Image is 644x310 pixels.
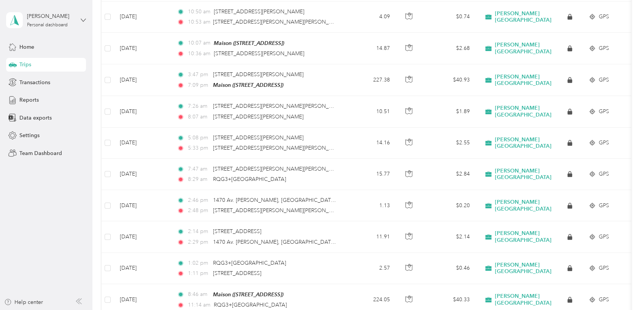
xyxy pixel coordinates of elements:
span: [PERSON_NAME] [GEOGRAPHIC_DATA] [495,74,566,87]
span: [PERSON_NAME] [GEOGRAPHIC_DATA] [495,10,566,24]
td: $1.89 [423,96,476,127]
span: 8:29 am [188,175,210,184]
span: [STREET_ADDRESS][PERSON_NAME][PERSON_NAME] [213,19,346,25]
span: 1470 Av. [PERSON_NAME], [GEOGRAPHIC_DATA][PERSON_NAME]–[GEOGRAPHIC_DATA]–[GEOGRAPHIC_DATA], [GEOG... [213,239,631,245]
span: GPS [599,264,609,272]
span: 1:02 pm [188,259,210,267]
span: 10:50 am [188,8,210,16]
td: $0.20 [423,190,476,221]
span: [STREET_ADDRESS] [213,228,261,235]
td: 10.51 [346,96,396,127]
span: 7:26 am [188,102,210,110]
span: GPS [599,170,609,178]
span: Maison ([STREET_ADDRESS]) [213,291,283,297]
span: 2:46 pm [188,196,210,205]
span: 10:53 am [188,18,210,26]
span: Trips [19,61,31,69]
div: [PERSON_NAME] [27,12,75,20]
span: [PERSON_NAME] [GEOGRAPHIC_DATA] [495,42,566,55]
td: $0.46 [423,253,476,284]
span: RQG3+[GEOGRAPHIC_DATA] [213,176,286,182]
span: Home [19,43,34,51]
span: Maison ([STREET_ADDRESS]) [214,40,284,46]
span: Maison ([STREET_ADDRESS]) [213,82,283,88]
span: 2:29 pm [188,238,210,246]
span: [STREET_ADDRESS][PERSON_NAME][PERSON_NAME] [213,166,346,172]
span: Data exports [19,114,52,122]
td: 14.87 [346,33,396,64]
span: [PERSON_NAME] [GEOGRAPHIC_DATA] [495,262,566,275]
span: GPS [599,107,609,116]
td: 227.38 [346,64,396,96]
span: 8:07 am [188,113,210,121]
span: 2:48 pm [188,206,210,215]
span: [STREET_ADDRESS] [213,270,261,276]
span: [PERSON_NAME] [GEOGRAPHIC_DATA] [495,136,566,150]
td: [DATE] [114,221,171,252]
td: $2.84 [423,159,476,190]
td: [DATE] [114,128,171,159]
span: [PERSON_NAME] [GEOGRAPHIC_DATA] [495,230,566,243]
span: [STREET_ADDRESS][PERSON_NAME][PERSON_NAME] [213,103,346,109]
span: RQG3+[GEOGRAPHIC_DATA] [213,260,286,266]
span: [PERSON_NAME] [GEOGRAPHIC_DATA] [495,293,566,306]
td: [DATE] [114,190,171,221]
span: GPS [599,296,609,304]
td: 2.57 [346,253,396,284]
span: [STREET_ADDRESS][PERSON_NAME] [213,134,304,141]
td: $40.93 [423,64,476,96]
td: 14.16 [346,128,396,159]
span: GPS [599,44,609,53]
iframe: Everlance-gr Chat Button Frame [601,267,644,310]
span: Team Dashboard [19,149,62,157]
span: [PERSON_NAME] [GEOGRAPHIC_DATA] [495,199,566,212]
span: Reports [19,96,39,104]
span: [STREET_ADDRESS][PERSON_NAME][PERSON_NAME] [213,207,346,214]
button: Help center [4,298,43,306]
span: [STREET_ADDRESS][PERSON_NAME] [213,71,304,78]
span: 1470 Av. [PERSON_NAME], [GEOGRAPHIC_DATA][PERSON_NAME]–[GEOGRAPHIC_DATA]–[GEOGRAPHIC_DATA], [GEOG... [213,197,631,203]
td: [DATE] [114,159,171,190]
span: 2:14 pm [188,227,210,236]
td: $2.68 [423,33,476,64]
td: $2.55 [423,128,476,159]
span: GPS [599,13,609,21]
span: 7:47 am [188,165,210,173]
span: 5:33 pm [188,144,210,152]
span: 7:09 pm [188,81,210,89]
td: [DATE] [114,96,171,127]
span: RQG3+[GEOGRAPHIC_DATA] [214,302,287,308]
div: Personal dashboard [27,23,68,27]
td: 4.09 [346,2,396,33]
td: $0.74 [423,2,476,33]
span: 10:36 am [188,50,210,58]
span: [PERSON_NAME] [GEOGRAPHIC_DATA] [495,105,566,118]
span: [STREET_ADDRESS][PERSON_NAME][PERSON_NAME] [213,145,346,151]
td: [DATE] [114,33,171,64]
span: [STREET_ADDRESS][PERSON_NAME] [214,8,304,15]
td: 1.13 [346,190,396,221]
td: 11.91 [346,221,396,252]
td: $2.14 [423,221,476,252]
span: GPS [599,201,609,210]
span: Settings [19,131,40,139]
span: 3:47 pm [188,70,210,79]
span: 10:07 am [188,39,210,47]
td: [DATE] [114,253,171,284]
span: GPS [599,76,609,84]
span: GPS [599,139,609,147]
span: Transactions [19,78,50,86]
span: [PERSON_NAME] [GEOGRAPHIC_DATA] [495,168,566,181]
td: 15.77 [346,159,396,190]
td: [DATE] [114,64,171,96]
span: GPS [599,233,609,241]
span: 5:08 pm [188,134,210,142]
span: [STREET_ADDRESS][PERSON_NAME] [214,50,304,57]
span: 11:14 am [188,301,210,309]
span: 1:11 pm [188,269,210,278]
span: 8:46 am [188,290,210,299]
span: [STREET_ADDRESS][PERSON_NAME] [213,113,304,120]
td: [DATE] [114,2,171,33]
